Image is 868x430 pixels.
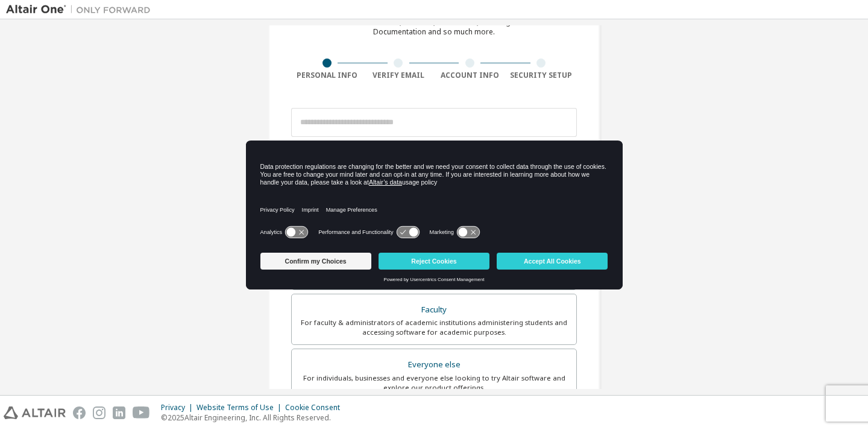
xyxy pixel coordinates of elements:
img: youtube.svg [133,406,150,419]
div: For individuals, businesses and everyone else looking to try Altair software and explore our prod... [299,373,569,393]
div: For faculty & administrators of academic institutions administering students and accessing softwa... [299,318,569,337]
p: © 2025 Altair Engineering, Inc. All Rights Reserved. [161,413,347,423]
div: Cookie Consent [285,403,347,413]
img: altair_logo.svg [4,406,66,419]
img: instagram.svg [93,406,105,419]
div: For Free Trials, Licenses, Downloads, Learning & Documentation and so much more. [350,17,518,37]
img: facebook.svg [73,406,86,419]
div: Privacy [161,403,197,413]
img: linkedin.svg [113,406,125,419]
div: Account Info [434,71,506,80]
div: Faculty [299,302,569,318]
div: Website Terms of Use [197,403,285,413]
div: Verify Email [363,71,435,80]
div: Security Setup [506,71,577,80]
img: Altair One [6,4,157,16]
div: Everyone else [299,356,569,373]
div: Personal Info [291,71,363,80]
